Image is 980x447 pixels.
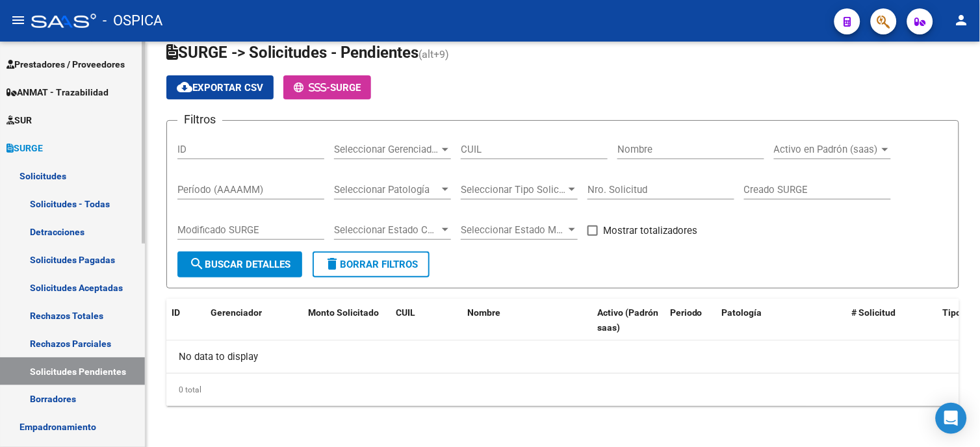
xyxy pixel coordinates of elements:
span: Gerenciador [211,307,262,318]
span: Borrar Filtros [324,259,418,270]
span: - [294,82,330,94]
span: SURGE [330,82,361,94]
span: Periodo [670,307,703,318]
button: Borrar Filtros [313,251,430,277]
span: Nombre [467,307,500,318]
span: - OSPICA [103,6,162,35]
button: Exportar CSV [166,75,274,99]
datatable-header-cell: Periodo [665,299,717,342]
span: SURGE [6,141,43,155]
datatable-header-cell: ID [166,299,205,342]
datatable-header-cell: Gerenciador [205,299,303,342]
mat-icon: search [189,256,205,272]
mat-icon: delete [324,256,340,272]
span: Seleccionar Patología [334,184,439,196]
h3: Filtros [177,110,222,129]
span: Seleccionar Estado Medico [461,224,566,236]
span: SURGE -> Solicitudes - Pendientes [166,44,419,62]
div: Open Intercom Messenger [936,403,967,434]
datatable-header-cell: # Solicitud [847,299,938,342]
span: Monto Solicitado [308,307,379,318]
span: CUIL [396,307,415,318]
span: Activo en Padrón (saas) [774,144,879,155]
datatable-header-cell: Activo (Padrón saas) [592,299,665,342]
span: Mostrar totalizadores [603,223,697,238]
span: Seleccionar Estado Contable [334,224,439,236]
mat-icon: person [954,12,970,28]
span: Seleccionar Tipo Solicitud [461,184,566,196]
span: Buscar Detalles [189,259,290,270]
span: ANMAT - Trazabilidad [6,85,109,99]
span: Seleccionar Gerenciador [334,144,439,155]
datatable-header-cell: Nombre [462,299,592,342]
span: (alt+9) [419,48,449,60]
span: Exportar CSV [177,82,263,94]
span: Activo (Padrón saas) [597,307,658,333]
span: Prestadores / Proveedores [6,57,125,71]
button: Buscar Detalles [177,251,302,277]
div: 0 total [166,374,959,406]
span: ID [172,307,180,318]
datatable-header-cell: CUIL [391,299,462,342]
datatable-header-cell: Monto Solicitado [303,299,391,342]
mat-icon: menu [10,12,26,28]
span: Patología [722,307,762,318]
mat-icon: cloud_download [177,79,192,95]
span: # Solicitud [852,307,896,318]
span: SUR [6,113,32,127]
button: -SURGE [283,75,371,99]
div: No data to display [166,340,959,373]
datatable-header-cell: Patología [717,299,847,342]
